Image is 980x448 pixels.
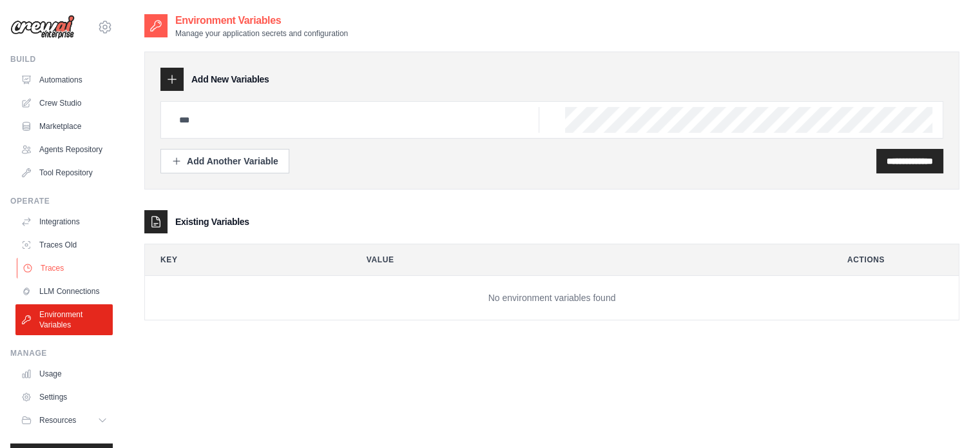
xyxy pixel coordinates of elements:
a: Marketplace [15,116,113,137]
a: Tool Repository [15,162,113,183]
button: Resources [15,410,113,431]
img: Logo [10,15,75,39]
div: Operate [10,196,113,206]
a: Settings [15,387,113,407]
td: No environment variables found [145,276,959,320]
th: Key [145,244,341,275]
span: Resources [39,415,76,425]
a: Usage [15,364,113,384]
h3: Existing Variables [175,215,249,228]
div: Add Another Variable [171,155,278,168]
a: Traces Old [15,235,113,255]
a: LLM Connections [15,281,113,302]
h2: Environment Variables [175,13,348,28]
a: Environment Variables [15,304,113,335]
div: Manage [10,348,113,358]
p: Manage your application secrets and configuration [175,28,348,39]
h3: Add New Variables [191,73,269,86]
div: Build [10,54,113,64]
button: Add Another Variable [160,149,289,173]
a: Automations [15,70,113,90]
a: Integrations [15,211,113,232]
a: Agents Repository [15,139,113,160]
a: Crew Studio [15,93,113,113]
a: Traces [17,258,114,278]
th: Value [351,244,821,275]
th: Actions [832,244,959,275]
